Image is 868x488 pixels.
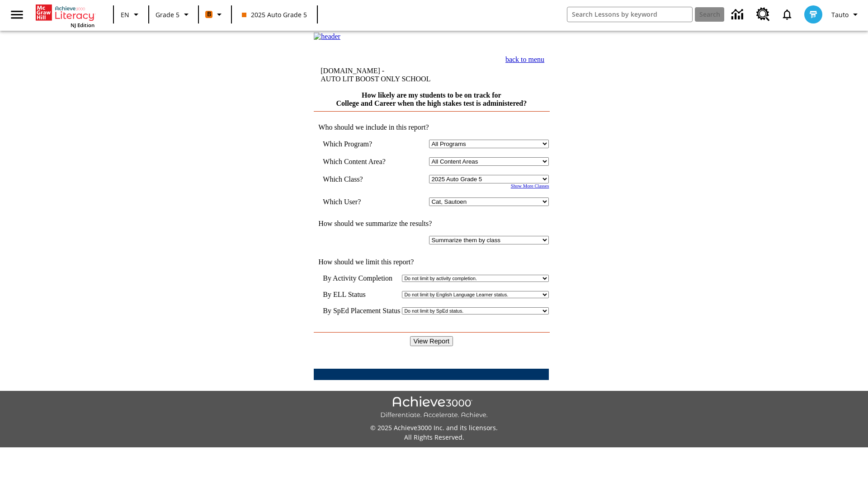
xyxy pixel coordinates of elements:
[242,10,307,19] span: 2025 Auto Grade 5
[799,3,828,26] button: Select a new avatar
[410,336,453,346] input: View Report
[321,75,430,83] nobr: AUTO LIT BOOST ONLY SCHOOL
[71,22,94,28] span: NJ Edition
[314,258,549,266] td: How should we limit this report?
[323,291,400,299] td: By ELL Status
[828,6,864,23] button: Profile/Settings
[314,33,340,41] img: header
[511,183,549,188] a: Show More Classes
[314,220,549,228] td: How should we summarize the results?
[323,140,399,148] td: Which Program?
[380,396,488,419] img: Achieve3000 Differentiate Accelerate Achieve
[831,10,849,19] span: Tauto
[152,6,195,23] button: Grade: Grade 5, Select a grade
[323,197,399,206] td: Which User?
[121,10,129,19] span: EN
[804,5,822,23] img: avatar image
[751,2,775,27] a: Resource Center, Will open in new tab
[314,123,549,131] td: Who should we include in this report?
[336,91,527,107] a: How likely are my students to be on track for College and Career when the high stakes test is adm...
[323,307,400,315] td: By SpEd Placement Status
[775,3,799,26] a: Notifications
[4,1,30,28] button: Open side menu
[323,158,386,165] nobr: Which Content Area?
[36,3,94,28] div: Home
[202,6,228,23] button: Boost Class color is orange. Change class color
[567,7,692,22] input: search field
[726,2,751,27] a: Data Center
[156,10,179,19] span: Grade 5
[117,6,146,23] button: Language: EN, Select a language
[321,67,459,83] td: [DOMAIN_NAME] -
[323,274,400,282] td: By Activity Completion
[207,9,211,20] span: B
[323,175,399,183] td: Which Class?
[505,56,544,63] a: back to menu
